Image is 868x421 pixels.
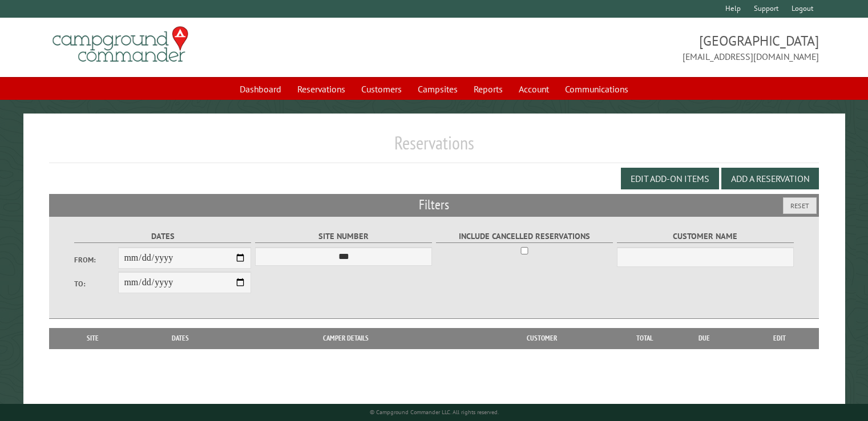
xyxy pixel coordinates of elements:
label: Site Number [255,230,433,243]
label: Customer Name [617,230,794,243]
button: Reset [783,197,817,214]
a: Reservations [290,78,352,100]
th: Edit [741,328,819,349]
th: Dates [131,328,230,349]
button: Edit Add-on Items [621,168,719,189]
label: Dates [74,230,252,243]
a: Reports [467,78,510,100]
a: Customers [354,78,409,100]
th: Total [622,328,668,349]
label: To: [74,278,119,289]
small: © Campground Commander LLC. All rights reserved. [370,408,499,416]
a: Communications [558,78,635,100]
button: Add a Reservation [721,168,819,189]
th: Customer [462,328,622,349]
th: Camper Details [230,328,462,349]
label: From: [74,254,119,265]
a: Campsites [411,78,465,100]
h2: Filters [49,194,819,216]
a: Dashboard [233,78,288,100]
a: Account [512,78,556,100]
label: Include Cancelled Reservations [436,230,613,243]
img: Campground Commander [49,22,192,67]
th: Site [55,328,131,349]
span: [GEOGRAPHIC_DATA] [EMAIL_ADDRESS][DOMAIN_NAME] [434,31,819,63]
h1: Reservations [49,132,819,163]
th: Due [668,328,741,349]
